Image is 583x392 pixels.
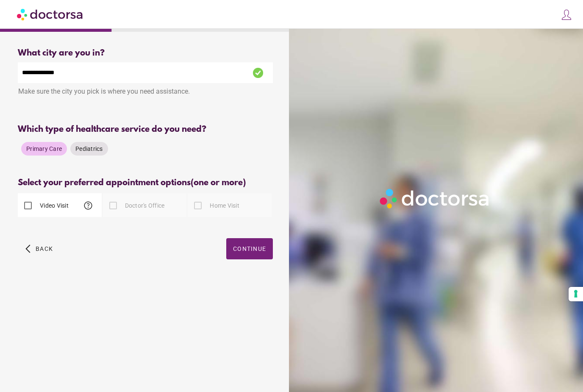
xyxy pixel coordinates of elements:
[75,145,103,152] span: Pediatrics
[123,201,165,210] label: Doctor's Office
[233,245,266,252] span: Continue
[18,125,273,134] div: Which type of healthcare service do you need?
[38,201,69,210] label: Video Visit
[569,287,583,301] button: Your consent preferences for tracking technologies
[191,178,246,188] span: (one or more)
[18,83,273,102] div: Make sure the city you pick is where you need assistance.
[22,238,56,259] button: arrow_back_ios Back
[18,48,273,58] div: What city are you in?
[83,200,93,211] span: help
[17,5,84,24] img: Doctorsa.com
[26,145,62,152] span: Primary Care
[18,178,273,188] div: Select your preferred appointment options
[561,9,572,21] img: icons8-customer-100.png
[36,245,53,252] span: Back
[226,238,273,259] button: Continue
[377,186,493,211] img: Logo-Doctorsa-trans-White-partial-flat.png
[208,201,239,210] label: Home Visit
